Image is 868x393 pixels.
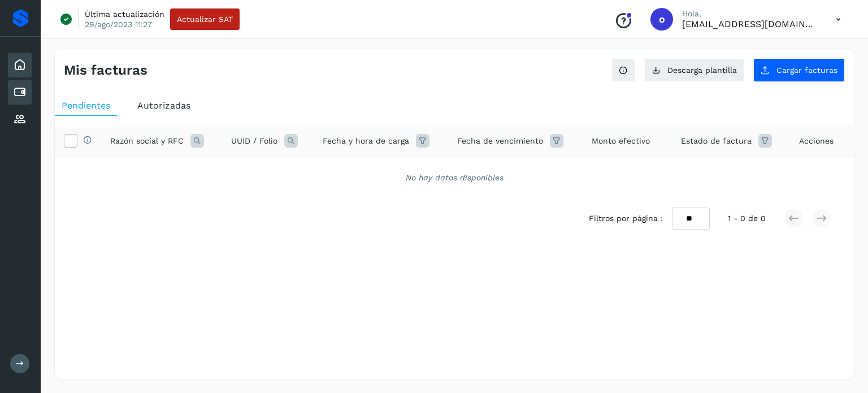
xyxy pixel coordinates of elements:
span: Cargar facturas [776,66,837,74]
p: Hola, [682,9,818,19]
span: 1 - 0 de 0 [728,213,766,224]
span: Actualizar SAT [177,15,233,23]
div: Proveedores [8,107,32,132]
div: No hay datos disponibles [70,172,839,184]
span: Autorizadas [137,100,190,111]
div: Inicio [8,53,32,77]
span: Razón social y RFC [110,135,184,147]
span: Estado de factura [681,135,752,147]
span: UUID / Folio [231,135,277,147]
button: Cargar facturas [753,58,845,82]
span: Fecha y hora de carga [323,135,409,147]
h4: Mis facturas [64,62,147,79]
div: Cuentas por pagar [8,80,32,105]
span: Pendientes [62,100,110,111]
p: Última actualización [85,9,164,19]
span: Filtros por página : [589,213,663,224]
span: Descarga plantilla [667,66,737,74]
span: Monto efectivo [592,135,650,147]
p: 29/ago/2023 11:27 [85,19,152,29]
p: orlando@rfllogistics.com.mx [682,19,818,29]
span: Fecha de vencimiento [457,135,543,147]
span: Acciones [799,135,834,147]
button: Actualizar SAT [170,8,240,30]
button: Descarga plantilla [644,58,744,82]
